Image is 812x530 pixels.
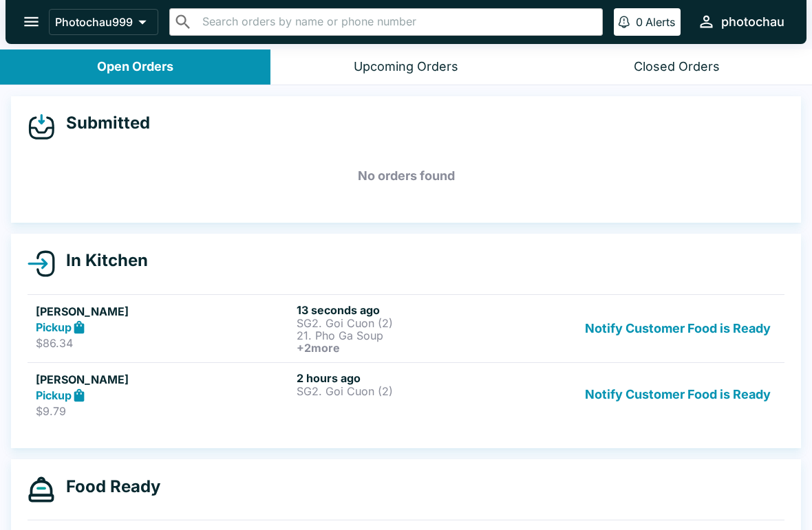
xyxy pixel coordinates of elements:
button: photochau [692,7,790,36]
p: $86.34 [36,336,291,350]
h5: [PERSON_NAME] [36,303,291,320]
h4: In Kitchen [55,250,148,271]
p: SG2. Goi Cuon (2) [297,385,552,397]
p: $9.79 [36,404,291,418]
input: Search orders by name or phone number [198,12,597,32]
p: Photochau999 [55,15,133,29]
h6: + 2 more [297,342,552,354]
h4: Food Ready [55,476,160,497]
div: Open Orders [97,59,173,75]
strong: Pickup [36,320,72,334]
h6: 2 hours ago [297,371,552,385]
button: Notify Customer Food is Ready [579,303,776,354]
p: 0 [636,15,643,29]
div: Upcoming Orders [354,59,458,75]
h6: 13 seconds ago [297,303,552,317]
div: photochau [721,14,784,30]
button: Notify Customer Food is Ready [579,371,776,419]
a: [PERSON_NAME]Pickup$86.3413 seconds agoSG2. Goi Cuon (2)21. Pho Ga Soup+2moreNotify Customer Food... [28,294,784,362]
button: Photochau999 [49,9,158,35]
p: Alerts [645,15,675,29]
div: Closed Orders [634,59,720,75]
h5: No orders found [28,151,784,201]
a: [PERSON_NAME]Pickup$9.792 hours agoSG2. Goi Cuon (2)Notify Customer Food is Ready [28,362,784,427]
p: 21. Pho Ga Soup [297,329,552,342]
h4: Submitted [55,113,150,133]
h5: [PERSON_NAME] [36,371,291,388]
strong: Pickup [36,388,72,402]
p: SG2. Goi Cuon (2) [297,317,552,329]
button: open drawer [14,4,49,39]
